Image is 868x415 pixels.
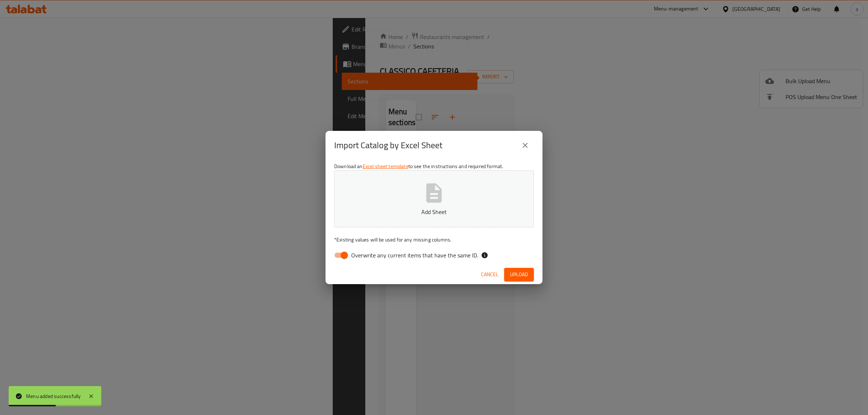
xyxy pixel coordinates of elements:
[334,170,534,227] button: Add Sheet
[481,270,498,279] span: Cancel
[345,208,523,216] p: Add Sheet
[510,270,528,279] span: Upload
[334,236,534,243] p: Existing values will be used for any missing columns.
[26,392,81,400] div: Menu added successfully
[478,268,501,281] button: Cancel
[363,162,408,171] a: Excel sheet template
[325,160,542,265] div: Download an to see the instructions and required format.
[481,252,488,259] svg: If the overwrite option isn't selected, then the items that match an existing ID will be ignored ...
[504,268,534,281] button: Upload
[334,140,442,151] h2: Import Catalog by Excel Sheet
[516,137,534,154] button: close
[351,251,478,260] span: Overwrite any current items that have the same ID.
